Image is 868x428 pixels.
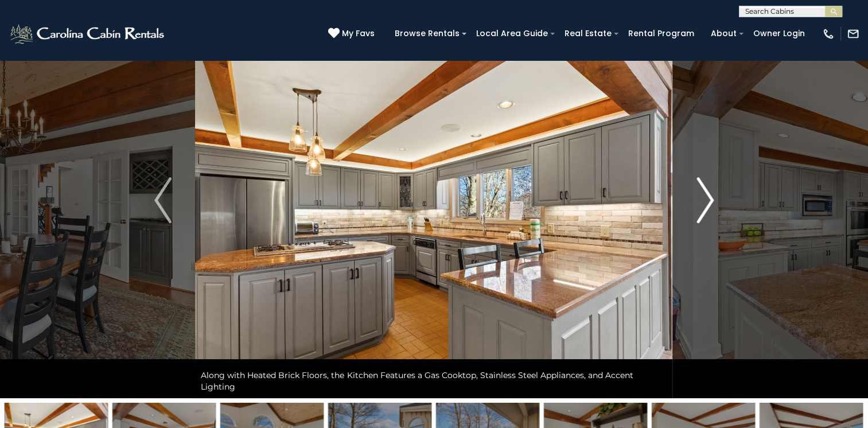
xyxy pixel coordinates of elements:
a: Browse Rentals [389,25,465,42]
button: Next [673,2,737,398]
a: About [705,25,742,42]
span: My Favs [342,28,375,40]
div: Along with Heated Brick Floors, the Kitchen Features a Gas Cooktop, Stainless Steel Appliances, a... [195,364,672,398]
a: Owner Login [748,25,811,42]
img: White-1-2.png [9,22,168,45]
a: Rental Program [622,25,700,42]
a: Local Area Guide [470,25,554,42]
img: mail-regular-white.png [847,28,859,40]
img: phone-regular-white.png [822,28,835,40]
a: Real Estate [559,25,617,42]
img: arrow [154,177,172,223]
img: arrow [696,177,714,223]
a: My Favs [328,28,377,40]
button: Previous [131,2,195,398]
